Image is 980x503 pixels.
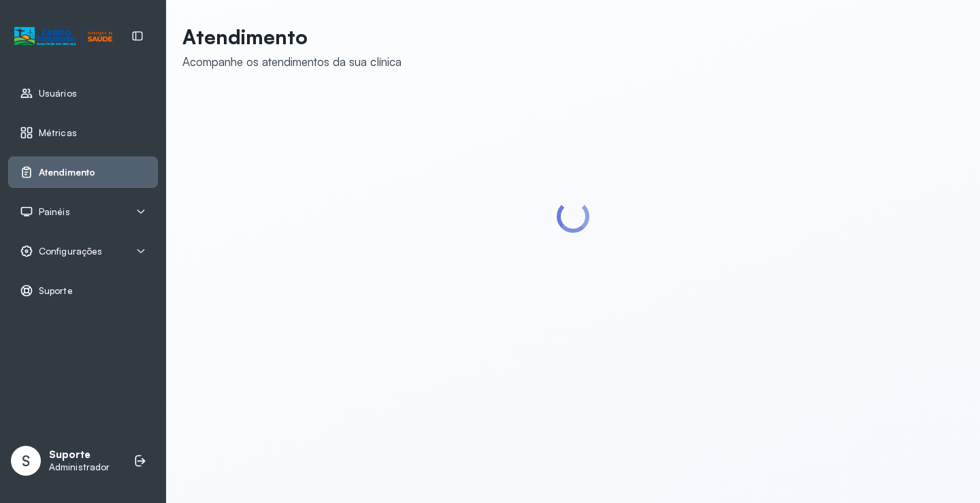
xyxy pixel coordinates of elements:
a: Métricas [20,126,146,140]
a: Atendimento [20,165,146,179]
p: Administrador [49,461,110,473]
span: Configurações [39,246,102,257]
a: Usuários [20,86,146,100]
img: Logotipo do estabelecimento [14,25,112,48]
span: Painéis [39,206,70,218]
span: Atendimento [39,167,95,178]
p: Suporte [49,449,110,461]
p: Atendimento [182,25,402,49]
span: Suporte [39,285,73,297]
div: Acompanhe os atendimentos da sua clínica [182,54,402,69]
span: Métricas [39,127,77,139]
span: Usuários [39,88,77,99]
